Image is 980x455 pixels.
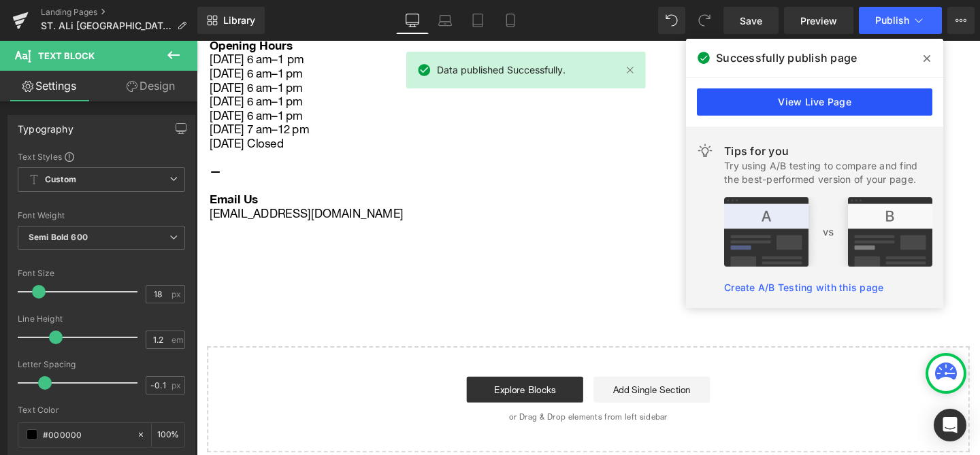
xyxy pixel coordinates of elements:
button: More [947,7,975,34]
span: [DATE] 6 am–1 pm [14,27,111,41]
span: [DATE] 6 am–1 pm [14,42,111,56]
span: Library [223,14,255,27]
span: Preview [800,14,837,28]
span: [DATE] 6 am–1 pm [14,12,112,27]
button: Undo [658,7,685,34]
a: New Library [197,7,265,34]
input: Color [43,427,130,442]
div: Font Weight [18,211,185,220]
span: Publish [875,15,909,26]
span: Data published Successfully. [437,63,566,78]
span: [DATE] 6 am–1 pm [14,56,111,71]
div: Font Size [18,269,185,278]
span: px [171,381,183,390]
span: px [171,290,183,299]
button: Publish [859,7,942,34]
span: [DATE] 7 am–12 pm [14,86,118,100]
div: Line Height [18,314,185,324]
a: Explore Blocks [284,353,406,380]
a: Landing Pages [41,7,197,18]
a: Preview [784,7,853,34]
b: Semi Bold 600 [29,232,88,242]
a: Add Single Section [417,353,540,380]
a: View Live Page [697,88,932,116]
img: tip.png [724,197,932,267]
p: — [14,130,361,145]
span: Successfully publish page [716,50,857,66]
div: Text Styles [18,151,185,162]
a: Laptop [429,7,461,34]
a: Create A/B Testing with this page [724,282,883,293]
a: Design [101,71,200,101]
p: or Drag & Drop elements from left sidebar [33,391,791,401]
span: [DATE] 6 am–1 pm [14,71,111,86]
div: Typography [18,116,73,135]
div: Open Intercom Messenger [934,409,966,441]
span: Email Us [14,158,65,173]
span: ST. ALi [GEOGRAPHIC_DATA] [41,20,171,31]
a: Tablet [461,7,494,34]
div: Letter Spacing [18,360,185,369]
div: Try using A/B testing to compare and find the best-performed version of your page. [724,159,932,186]
div: Text Color [18,405,185,415]
button: Redo [691,7,718,34]
div: % [152,423,184,447]
span: [DATE] Closed [14,101,92,115]
span: Text Block [38,50,95,61]
span: Save [740,14,762,28]
div: Tips for you [724,143,932,159]
a: Mobile [494,7,527,34]
span: em [171,335,183,344]
a: Desktop [396,7,429,34]
span: [EMAIL_ADDRESS][DOMAIN_NAME] [14,174,217,188]
img: light.svg [697,143,713,159]
b: Custom [45,174,76,186]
